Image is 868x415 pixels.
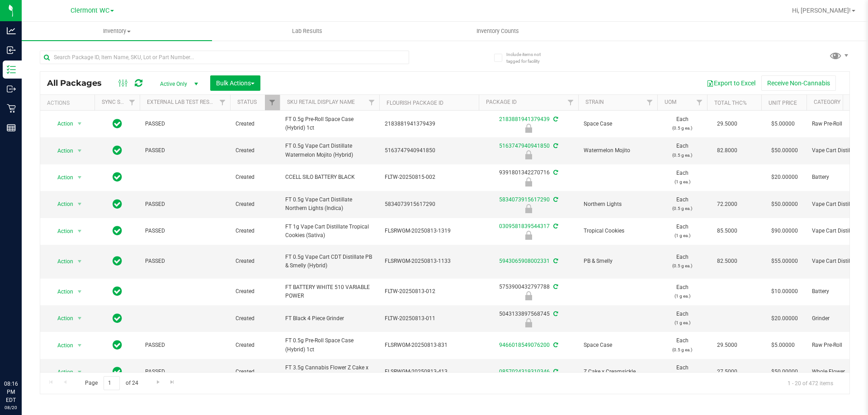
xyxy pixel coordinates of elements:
div: 5753900432797788 [477,283,580,300]
span: 72.2000 [712,198,742,211]
a: Flourish Package ID [387,100,443,106]
span: select [74,145,85,157]
span: In Sync [113,117,122,130]
inline-svg: Reports [7,123,16,132]
span: Clermont WC [71,7,109,14]
inline-svg: Outbound [7,84,16,93]
p: 08/20 [4,404,18,411]
span: PB & Smelly [584,257,652,266]
span: $5.00000 [767,339,799,352]
span: 1 - 20 of 472 items [780,376,840,390]
a: Status [237,99,257,105]
span: 27.5000 [712,365,742,378]
a: 5834073915617290 [499,196,550,203]
span: Hi, [PERSON_NAME]! [792,7,851,14]
iframe: Resource center unread badge [27,341,38,352]
span: PASSED [145,341,225,350]
span: Each [663,223,702,240]
span: Created [236,257,274,266]
span: select [74,312,85,325]
span: select [74,225,85,238]
div: Newly Received [477,231,580,240]
span: Sync from Compliance System [552,169,558,176]
span: Sync from Compliance System [552,223,558,229]
div: 9391801342270716 [477,168,580,186]
input: 1 [104,376,120,390]
span: Each [663,253,702,270]
span: $55.00000 [767,255,802,268]
span: Action [49,285,74,298]
span: Each [663,196,702,213]
span: Space Case [584,341,652,350]
input: Search Package ID, Item Name, SKU, Lot or Part Number... [40,51,409,64]
span: Each [663,364,702,381]
iframe: Resource center [9,343,36,370]
a: Filter [125,95,140,110]
span: 29.5000 [712,339,742,352]
p: (0.5 g ea.) [663,345,702,354]
span: Sync from Compliance System [552,284,558,290]
p: (1 g ea.) [663,231,702,240]
a: 5943065908002331 [499,258,550,264]
p: (1 g ea.) [663,318,702,327]
span: FLTW-20250813-012 [385,287,473,296]
span: Created [236,341,274,350]
span: Created [236,173,274,182]
div: 5043133897568745 [477,310,580,327]
span: select [74,198,85,210]
span: Tropical Cookies [584,227,652,235]
span: Each [663,310,702,327]
span: 5834073915617290 [385,200,473,209]
span: Created [236,368,274,376]
span: Sync from Compliance System [552,368,558,375]
span: All Packages [47,78,111,88]
a: SKU Retail Display Name [287,99,355,105]
div: Locked due to Testing Failure [477,124,580,133]
span: FLTW-20250813-011 [385,314,473,323]
span: 29.5000 [712,117,742,131]
span: In Sync [113,312,122,325]
span: Created [236,120,274,128]
span: PASSED [145,227,225,235]
span: $90.00000 [767,224,802,238]
span: FT 0.5g Vape Cart CDT Distillate PB & Smelly (Hybrid) [285,253,374,270]
span: In Sync [113,224,122,237]
span: Action [49,171,74,184]
span: FT BATTERY WHITE 510 VARIABLE POWER [285,283,374,300]
a: Filter [215,95,230,110]
span: $50.00000 [767,144,802,157]
span: PASSED [145,120,225,128]
span: Northern Lights [584,200,652,209]
a: 2183881941379439 [499,116,550,122]
span: In Sync [113,285,122,298]
div: Newly Received [477,291,580,300]
span: $20.00000 [767,312,802,325]
a: Filter [364,95,379,110]
a: 0857024319310346 [499,368,550,375]
span: PASSED [145,146,225,155]
span: Created [236,146,274,155]
span: 82.5000 [712,255,742,268]
a: UOM [665,99,676,105]
span: 85.5000 [712,224,742,238]
a: Filter [642,95,657,110]
span: $50.00000 [767,198,802,211]
span: select [74,366,85,378]
a: Strain [585,99,604,105]
a: Inventory [22,22,212,41]
div: Quarantine [477,150,580,159]
span: In Sync [113,144,122,157]
span: FT 0.5g Pre-Roll Space Case (Hybrid) 1ct [285,115,374,132]
span: FLTW-20250815-002 [385,173,473,182]
span: Sync from Compliance System [552,196,558,203]
p: (0.5 g ea.) [663,261,702,270]
span: Space Case [584,120,652,128]
inline-svg: Inventory [7,65,16,74]
a: 0309581839544317 [499,223,550,229]
span: $10.00000 [767,285,802,298]
span: Action [49,198,74,210]
span: FLSRWGM-20250813-1319 [385,227,473,235]
span: Lab Results [280,27,335,35]
span: Inventory Counts [464,27,531,35]
p: (0.5 g ea.) [663,124,702,132]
